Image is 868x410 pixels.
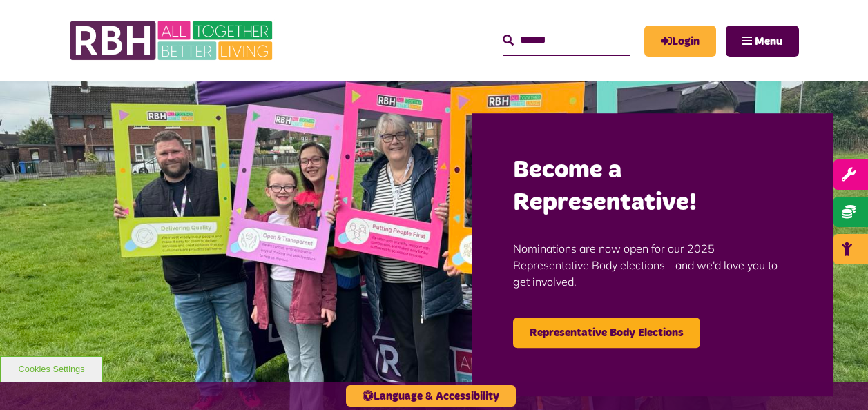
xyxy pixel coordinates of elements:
[644,26,716,57] a: MyRBH
[513,318,700,348] a: Representative Body Elections
[513,219,792,311] p: Nominations are now open for our 2025 Representative Body elections - and we'd love you to get in...
[755,36,782,47] span: Menu
[346,385,516,407] button: Language & Accessibility
[726,26,799,57] button: Navigation
[69,14,276,68] img: RBH
[513,155,792,219] h2: Become a Representative!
